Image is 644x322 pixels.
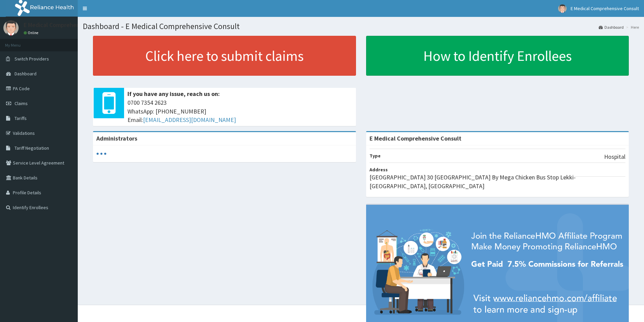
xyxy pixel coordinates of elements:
[24,30,40,35] a: Online
[15,145,49,151] span: Tariff Negotiation
[558,4,567,13] img: User Image
[369,167,388,173] b: Address
[24,22,112,28] p: E Medical Comprehensive Consult
[3,20,19,35] img: User Image
[143,116,236,124] a: [EMAIL_ADDRESS][DOMAIN_NAME]
[96,149,106,159] svg: audio-loading
[15,56,49,62] span: Switch Providers
[96,134,137,142] b: Administrators
[127,90,220,98] b: If you have any issue, reach us on:
[369,134,461,142] strong: E Medical Comprehensive Consult
[15,115,27,121] span: Tariffs
[83,22,639,31] h1: Dashboard - E Medical Comprehensive Consult
[599,24,624,30] a: Dashboard
[127,98,353,124] span: 0700 7354 2623 WhatsApp: [PHONE_NUMBER] Email:
[369,173,626,190] p: [GEOGRAPHIC_DATA] 30 [GEOGRAPHIC_DATA] By Mega Chicken Bus Stop Lekki-[GEOGRAPHIC_DATA], [GEOGRAP...
[624,24,639,30] li: Here
[366,36,629,76] a: How to Identify Enrollees
[604,152,625,161] p: Hospital
[571,5,639,11] span: E Medical Comprehensive Consult
[15,100,28,106] span: Claims
[15,71,37,77] span: Dashboard
[369,153,381,159] b: Type
[93,36,356,76] a: Click here to submit claims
